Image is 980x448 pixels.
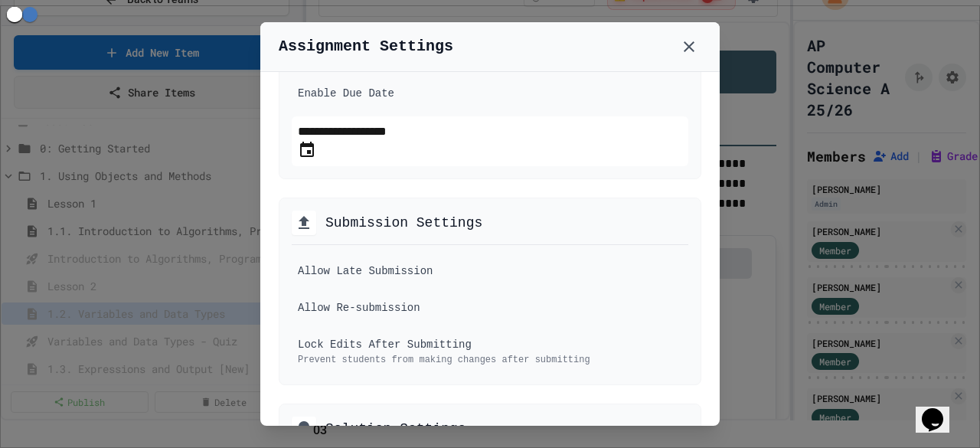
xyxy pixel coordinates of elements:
[298,337,670,352] div: Lock Edits After Submitting
[279,36,453,57] h1: Assignment Settings
[298,354,670,366] div: Prevent students from making changes after submitting
[298,300,670,316] div: Allow Re-submission
[298,86,670,101] div: Enable Due Date
[298,141,316,159] button: Choose date, selected date is Sep 2, 2025
[325,212,482,234] h2: Submission Settings
[298,263,670,279] div: Allow Late Submission
[325,418,466,440] h2: Solution Settings
[916,387,965,433] iframe: chat widget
